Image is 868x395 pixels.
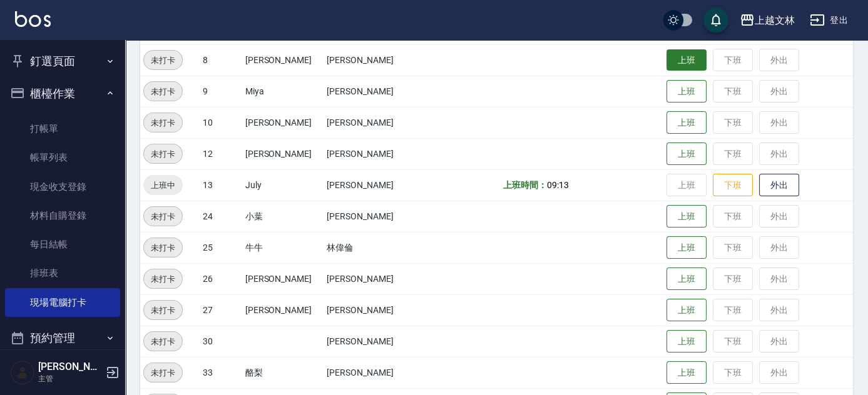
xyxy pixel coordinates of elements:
[242,138,324,169] td: [PERSON_NAME]
[200,201,242,232] td: 24
[242,44,324,76] td: [PERSON_NAME]
[324,44,419,76] td: [PERSON_NAME]
[324,76,419,107] td: [PERSON_NAME]
[735,7,800,33] button: 上越文林
[666,361,707,384] button: 上班
[666,205,707,228] button: 上班
[242,232,324,263] td: 牛牛
[805,9,853,32] button: 登出
[547,180,569,190] span: 09:13
[242,169,324,201] td: July
[713,174,753,197] button: 下班
[242,357,324,388] td: 酪梨
[144,335,182,348] span: 未打卡
[5,77,120,110] button: 櫃檯作業
[144,272,182,286] span: 未打卡
[5,288,120,317] a: 現場電腦打卡
[144,210,182,223] span: 未打卡
[200,107,242,138] td: 10
[144,85,182,98] span: 未打卡
[5,172,120,201] a: 現金收支登錄
[144,366,182,379] span: 未打卡
[242,201,324,232] td: 小葉
[200,138,242,169] td: 12
[242,76,324,107] td: Miya
[144,147,182,161] span: 未打卡
[200,232,242,263] td: 25
[144,304,182,317] span: 未打卡
[5,201,120,230] a: 材料自購登錄
[324,263,419,294] td: [PERSON_NAME]
[144,241,182,254] span: 未打卡
[324,326,419,357] td: [PERSON_NAME]
[10,360,35,385] img: Person
[200,169,242,201] td: 13
[666,267,707,291] button: 上班
[5,259,120,287] a: 排班表
[200,76,242,107] td: 9
[5,143,120,172] a: 帳單列表
[666,142,707,166] button: 上班
[143,179,183,192] span: 上班中
[666,330,707,353] button: 上班
[5,322,120,354] button: 預約管理
[200,326,242,357] td: 30
[200,357,242,388] td: 33
[144,54,182,67] span: 未打卡
[666,111,707,134] button: 上班
[5,230,120,259] a: 每日結帳
[38,373,102,384] p: 主管
[144,116,182,129] span: 未打卡
[324,138,419,169] td: [PERSON_NAME]
[5,45,120,77] button: 釘選頁面
[15,11,51,27] img: Logo
[503,180,547,190] b: 上班時間：
[703,7,728,32] button: save
[759,174,799,197] button: 外出
[5,114,120,143] a: 打帳單
[666,299,707,322] button: 上班
[200,44,242,76] td: 8
[242,107,324,138] td: [PERSON_NAME]
[200,294,242,326] td: 27
[666,49,707,71] button: 上班
[666,80,707,103] button: 上班
[324,357,419,388] td: [PERSON_NAME]
[324,201,419,232] td: [PERSON_NAME]
[324,232,419,263] td: 林偉倫
[242,263,324,294] td: [PERSON_NAME]
[38,361,102,373] h5: [PERSON_NAME]
[200,263,242,294] td: 26
[324,294,419,326] td: [PERSON_NAME]
[242,294,324,326] td: [PERSON_NAME]
[324,107,419,138] td: [PERSON_NAME]
[324,169,419,201] td: [PERSON_NAME]
[666,236,707,259] button: 上班
[755,12,795,28] div: 上越文林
